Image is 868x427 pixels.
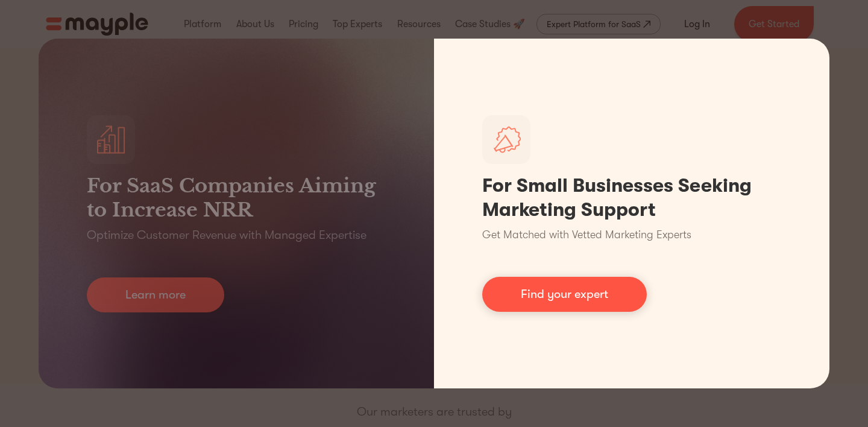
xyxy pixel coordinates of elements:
h3: For SaaS Companies Aiming to Increase NRR [87,174,386,222]
p: Optimize Customer Revenue with Managed Expertise [87,227,366,244]
a: Find your expert [482,277,647,312]
p: Get Matched with Vetted Marketing Experts [482,227,691,243]
h1: For Small Businesses Seeking Marketing Support [482,174,781,222]
a: Learn more [87,277,224,312]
